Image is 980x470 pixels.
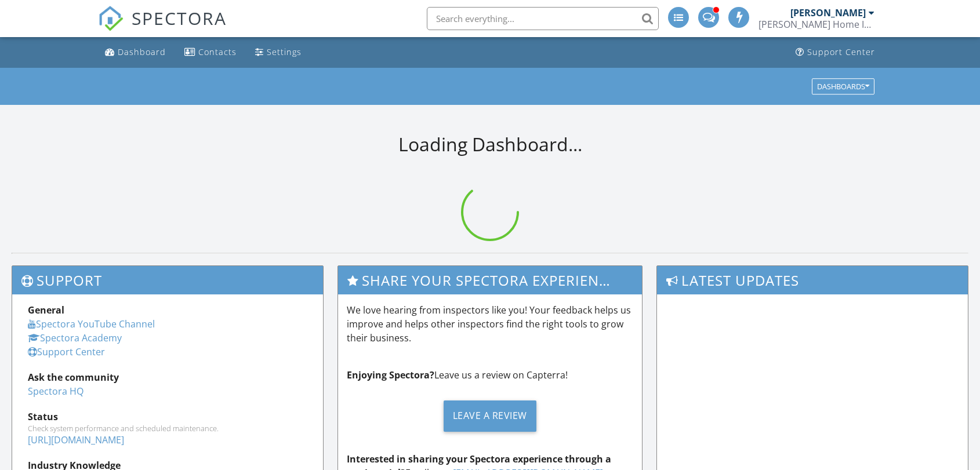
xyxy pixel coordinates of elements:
[812,78,874,94] button: Dashboards
[28,331,122,344] a: Spectora Academy
[28,318,155,330] a: Spectora YouTube Channel
[132,6,227,30] span: SPECTORA
[347,391,633,440] a: Leave a Review
[198,46,237,57] div: Contacts
[28,385,84,398] a: Spectora HQ
[251,42,306,63] a: Settings
[100,42,170,63] a: Dashboard
[347,368,633,382] p: Leave us a review on Capterra!
[98,6,124,31] img: The Best Home Inspection Software - Spectora
[807,46,875,57] div: Support Center
[28,304,64,316] strong: General
[28,424,307,433] div: Check system performance and scheduled maintenance.
[791,42,880,63] a: Support Center
[180,42,241,63] a: Contacts
[347,369,434,381] strong: Enjoying Spectora?
[758,19,874,30] div: Nickelsen Home Inspections, LLC
[28,433,124,446] a: [URL][DOMAIN_NAME]
[28,345,105,358] a: Support Center
[118,46,166,57] div: Dashboard
[817,82,869,90] div: Dashboards
[347,303,633,345] p: We love hearing from inspectors like you! Your feedback helps us improve and helps other inspecto...
[427,7,659,30] input: Search everything...
[28,370,307,384] div: Ask the community
[28,410,307,424] div: Status
[12,266,323,294] h3: Support
[657,266,968,294] h3: Latest Updates
[444,400,536,432] div: Leave a Review
[338,266,642,294] h3: Share Your Spectora Experience
[267,46,302,57] div: Settings
[98,16,227,40] a: SPECTORA
[790,7,866,19] div: [PERSON_NAME]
